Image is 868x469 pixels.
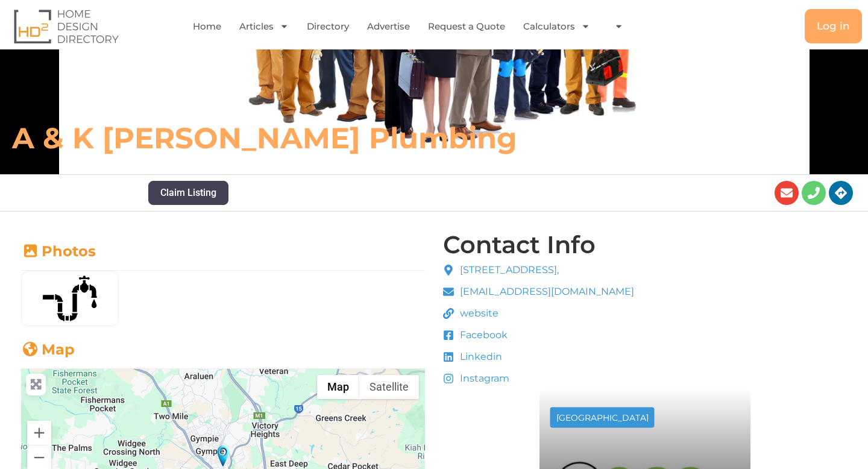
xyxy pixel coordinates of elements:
[239,13,289,40] a: Articles
[317,375,359,399] button: Show street map
[428,13,505,40] a: Request a Quote
[443,233,596,257] h4: Contact Info
[367,13,410,40] a: Advertise
[457,350,502,364] span: Linkedin
[177,13,648,40] nav: Menu
[805,9,862,43] a: Log in
[359,375,419,399] button: Show satellite imagery
[217,445,229,467] div: A & K Milner Plumbing
[457,371,509,386] span: Instagram
[307,13,349,40] a: Directory
[148,181,228,205] button: Claim Listing
[817,21,850,31] span: Log in
[443,285,634,299] a: [EMAIL_ADDRESS][DOMAIN_NAME]
[21,341,75,358] a: Map
[27,421,51,445] button: Zoom in
[556,414,649,422] div: [GEOGRAPHIC_DATA]
[523,13,590,40] a: Calculators
[193,13,221,40] a: Home
[457,328,508,342] span: Facebook
[457,285,634,299] span: [EMAIL_ADDRESS][DOMAIN_NAME]
[457,263,559,277] span: [STREET_ADDRESS],
[21,242,96,260] a: Photos
[22,271,118,326] img: plumbing-pipe-svgrepo-com
[12,120,602,156] h6: A & K [PERSON_NAME] Plumbing
[457,306,498,321] span: website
